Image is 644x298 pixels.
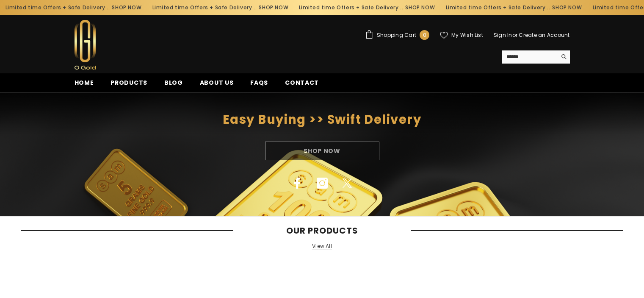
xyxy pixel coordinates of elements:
[253,3,282,12] a: SHOP NOW
[156,78,191,92] a: Blog
[557,50,570,63] button: Search
[106,3,135,12] a: SHOP NOW
[102,78,156,92] a: Products
[400,3,429,12] a: SHOP NOW
[512,31,517,39] span: or
[242,78,276,92] a: FAQs
[191,78,242,92] a: About us
[377,33,416,38] span: Shopping Cart
[111,78,147,87] span: Products
[276,78,327,92] a: Contact
[75,20,96,70] img: Ogold Shop
[451,33,483,38] span: My Wish List
[75,78,94,87] span: Home
[546,3,576,12] a: SHOP NOW
[423,31,426,40] span: 0
[200,78,234,87] span: About us
[502,50,570,64] summary: Search
[519,31,569,39] a: Create an Account
[494,31,512,39] a: Sign In
[233,226,411,236] span: Our Products
[141,1,288,14] div: Limited time Offers + Safe Delivery ..
[66,78,102,92] a: Home
[164,78,183,87] span: Blog
[434,1,581,14] div: Limited time Offers + Safe Delivery ..
[250,78,268,87] span: FAQs
[312,243,332,250] a: View All
[365,30,429,40] a: Shopping Cart
[287,1,434,14] div: Limited time Offers + Safe Delivery ..
[285,78,319,87] span: Contact
[440,31,483,39] a: My Wish List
